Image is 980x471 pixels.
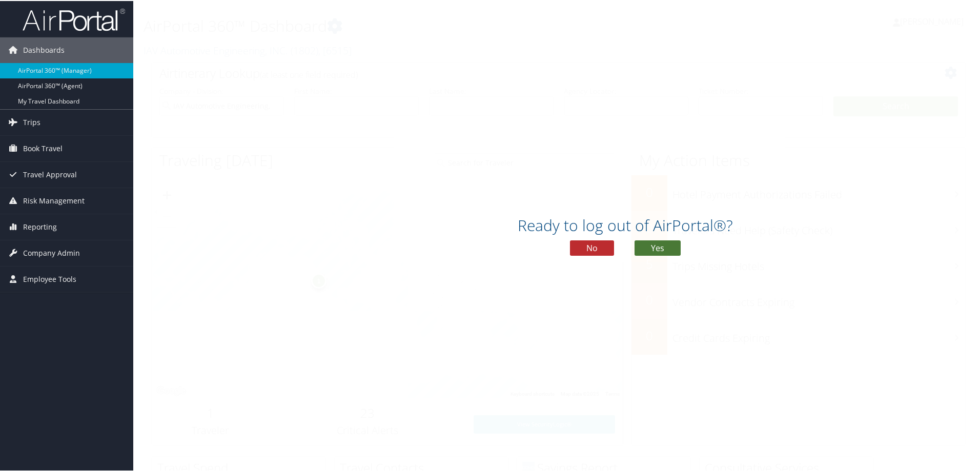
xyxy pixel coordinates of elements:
span: Company Admin [23,239,80,265]
button: Yes [635,239,681,255]
span: Reporting [23,213,57,239]
span: Risk Management [23,187,85,213]
span: Trips [23,109,40,134]
span: Book Travel [23,135,63,160]
span: Employee Tools [23,265,76,291]
span: Travel Approval [23,161,77,187]
button: No [570,239,614,255]
img: airportal-logo.png [23,7,125,31]
span: Dashboards [23,36,65,62]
